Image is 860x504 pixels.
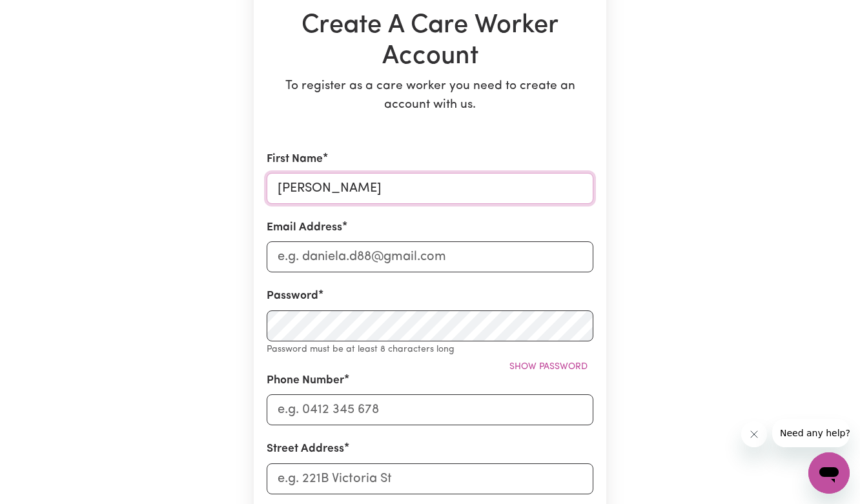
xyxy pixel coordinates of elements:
[808,452,850,494] iframe: Button to launch messaging window
[267,463,593,494] input: e.g. 221B Victoria St
[267,394,593,425] input: e.g. 0412 345 678
[8,9,78,19] span: Need any help?
[267,173,593,204] input: e.g. Daniela
[267,241,593,272] input: e.g. daniela.d88@gmail.com
[741,421,767,447] iframe: Close message
[267,441,344,458] label: Street Address
[267,372,344,389] label: Phone Number
[267,219,342,236] label: Email Address
[772,419,850,447] iframe: Message from company
[267,151,323,168] label: First Name
[504,357,593,377] button: Show password
[267,345,455,354] small: Password must be at least 8 characters long
[509,362,588,372] span: Show password
[267,77,593,115] p: To register as a care worker you need to create an account with us.
[267,10,593,72] h1: Create A Care Worker Account
[267,288,318,305] label: Password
